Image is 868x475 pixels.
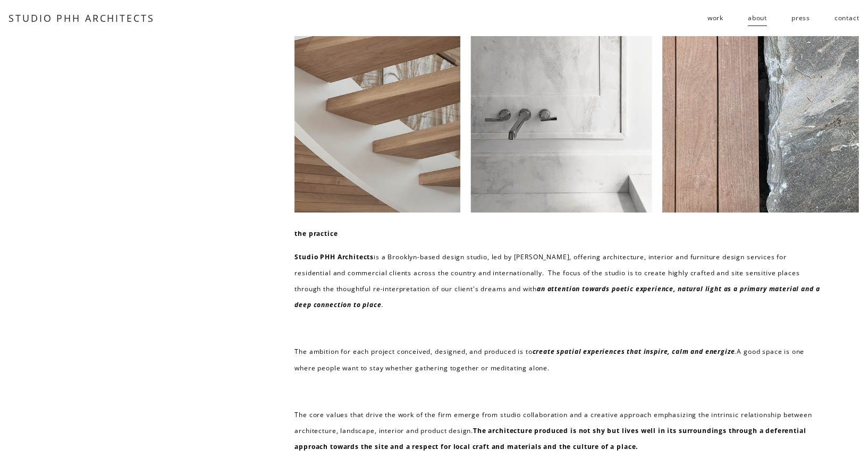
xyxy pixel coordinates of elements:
[791,10,810,27] a: press
[294,426,808,451] strong: The architecture produced is not shy but lives well in its surroundings through a deferential app...
[707,10,723,26] span: work
[533,347,735,356] em: create spatial experiences that inspire, calm and energize
[294,284,822,309] em: an attention towards poetic experience, natural light as a primary material and a deep connection...
[9,12,154,24] a: STUDIO PHH ARCHITECTS
[294,252,374,261] strong: Studio PHH Architects
[294,407,823,455] p: The core values that drive the work of the firm emerge from studio collaboration and a creative a...
[835,10,859,27] a: contact
[707,10,723,27] a: folder dropdown
[294,249,823,313] p: is a Brooklyn-based design studio, led by [PERSON_NAME], offering architecture, interior and furn...
[294,344,823,376] p: The ambition for each project conceived, designed, and produced is to A good space is one where p...
[748,10,767,27] a: about
[382,300,384,309] em: .
[294,229,338,238] strong: the practice
[735,347,737,356] em: .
